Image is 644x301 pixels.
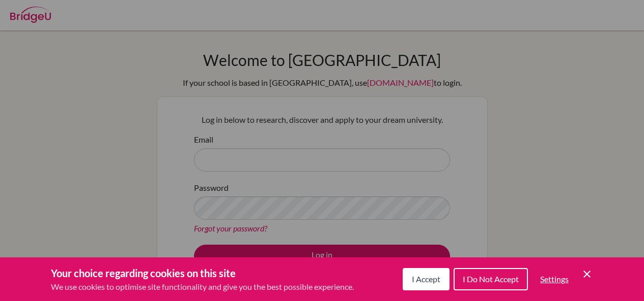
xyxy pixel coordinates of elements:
button: Save and close [581,268,593,280]
h3: Your choice regarding cookies on this site [51,265,354,281]
button: I Do Not Accept [454,268,528,290]
button: Settings [532,269,577,289]
span: I Do Not Accept [463,274,519,284]
span: Settings [540,274,569,284]
button: I Accept [403,268,450,290]
p: We use cookies to optimise site functionality and give you the best possible experience. [51,281,354,293]
span: I Accept [412,274,440,284]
